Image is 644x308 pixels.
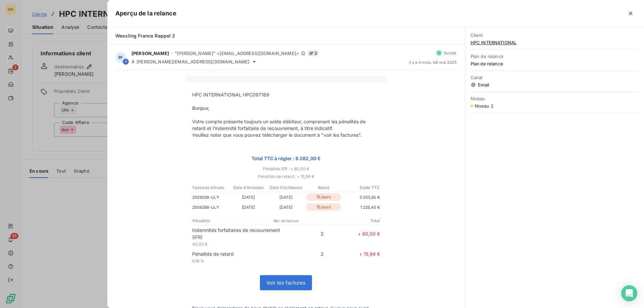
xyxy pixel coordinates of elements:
[471,33,639,38] span: Client
[324,250,380,257] p: + 15,94 €
[192,194,230,201] p: 2508268-ULY
[267,204,305,211] p: [DATE]
[192,118,380,132] p: Votre compte présente toujours un solde débiteur, comprenant les pénalités de retard et l’indemni...
[324,230,380,237] p: + 80,00 €
[230,185,267,191] p: Date d'émission
[115,9,176,18] h5: Aperçu de la relance
[192,132,380,138] p: Veuillez noter que vous pouvez télécharger le document à "voir les factures".
[286,250,324,257] p: 2
[193,185,229,191] p: Factures échues
[471,61,639,66] span: Plan de relance
[192,250,286,257] p: Pénalités de retard
[192,155,380,162] p: Total TTC à régler : 6 282,00 €
[307,50,319,56] span: 2
[260,275,312,290] a: Voir les factures
[343,185,380,191] p: Solde TTC
[193,218,255,224] p: Pénalités
[471,82,639,87] span: Email
[471,54,639,59] span: Plan de relance
[115,33,175,39] span: Wessling France Rappel 2
[192,204,230,211] p: 2508266-ULY
[318,218,380,224] p: Total
[342,204,380,211] p: 1 226,40 €
[192,241,286,248] p: 40,00 €
[621,285,637,301] div: Open Intercom Messenger
[286,230,324,237] p: 2
[409,60,457,64] span: il y a 4 mois , le 5 mai 2025
[444,51,457,55] span: Succès
[306,193,341,201] p: 15 jours
[230,204,267,211] p: [DATE]
[267,194,305,201] p: [DATE]
[185,165,387,173] p: Pénalités IFR : + 80,00 €
[306,203,341,211] p: 15 jours
[342,194,380,201] p: 5 055,60 €
[192,91,380,98] p: HPC INTERNATIONAL HPC097169
[475,103,493,109] span: Niveau 2
[131,51,169,56] span: [PERSON_NAME]
[171,51,173,55] span: -
[175,51,299,56] span: "[PERSON_NAME]" <[EMAIL_ADDRESS][DOMAIN_NAME]>
[131,59,135,64] span: À
[255,218,317,224] p: Nbr de facture
[471,75,639,80] span: Canal
[471,96,639,101] span: Niveau
[185,173,387,180] p: Pénalités de retard : + 15,94 €
[192,227,286,241] p: Indemnités forfaitaires de recouvrement (IFR)
[230,194,267,201] p: [DATE]
[192,257,286,264] p: 6.18 %
[471,40,639,45] span: HPC INTERNATIONAL
[305,185,342,191] p: Retard
[268,185,305,191] p: Date d'échéance
[192,105,380,112] p: Bonjour,
[137,59,250,64] span: [PERSON_NAME][EMAIL_ADDRESS][DOMAIN_NAME]
[115,52,126,63] div: BF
